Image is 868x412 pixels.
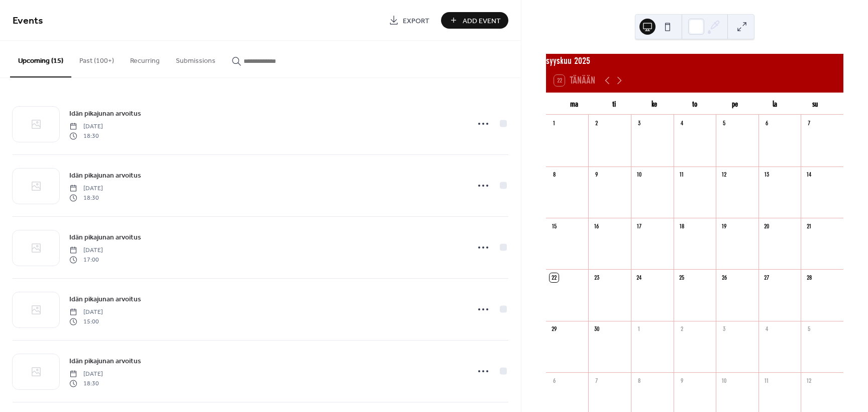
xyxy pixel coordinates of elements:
[69,231,141,243] a: Idän pikajunan arvoitus
[554,93,594,115] div: ma
[634,376,643,385] div: 8
[546,54,843,68] div: syyskuu 2025
[69,355,141,367] a: Idän pikajunan arvoitus
[550,118,559,127] div: 1
[592,221,601,230] div: 16
[677,118,686,127] div: 4
[719,376,728,385] div: 10
[69,170,141,181] a: Idän pikajunan arvoitus
[69,184,103,193] span: [DATE]
[719,118,728,127] div: 5
[719,170,728,179] div: 12
[550,324,559,334] div: 29
[762,221,771,230] div: 20
[762,273,771,282] div: 27
[805,273,814,282] div: 28
[69,294,141,305] span: Idän pikajunan arvoitus
[592,376,601,385] div: 7
[762,376,771,385] div: 11
[805,170,814,179] div: 14
[719,324,728,334] div: 3
[634,170,643,179] div: 10
[634,273,643,282] div: 24
[403,16,429,26] span: Export
[69,379,103,388] span: 18:30
[550,273,559,282] div: 22
[168,41,224,76] button: Submissions
[762,170,771,179] div: 13
[122,41,168,76] button: Recurring
[69,255,103,264] span: 17:00
[69,356,141,367] span: Idän pikajunan arvoitus
[550,221,559,230] div: 15
[805,376,814,385] div: 12
[69,370,103,379] span: [DATE]
[69,108,141,119] a: Idän pikajunan arvoitus
[69,308,103,317] span: [DATE]
[677,221,686,230] div: 18
[634,324,643,334] div: 1
[795,93,835,115] div: su
[550,376,559,385] div: 6
[592,273,601,282] div: 23
[69,193,103,202] span: 18:30
[755,93,795,115] div: la
[69,109,141,119] span: Idän pikajunan arvoitus
[69,317,103,326] span: 15:00
[805,118,814,127] div: 7
[715,93,755,115] div: pe
[69,246,103,255] span: [DATE]
[69,171,141,181] span: Idän pikajunan arvoitus
[594,93,634,115] div: ti
[634,93,675,115] div: ke
[381,12,437,29] a: Export
[677,273,686,282] div: 25
[675,93,715,115] div: to
[677,376,686,385] div: 9
[762,324,771,334] div: 4
[10,41,71,77] button: Upcoming (15)
[805,221,814,230] div: 21
[69,122,103,131] span: [DATE]
[592,170,601,179] div: 9
[762,118,771,127] div: 6
[805,324,814,334] div: 5
[13,11,43,31] span: Events
[71,41,122,76] button: Past (100+)
[441,12,508,29] button: Add Event
[550,170,559,179] div: 8
[634,118,643,127] div: 3
[634,221,643,230] div: 17
[69,293,141,305] a: Idän pikajunan arvoitus
[719,273,728,282] div: 26
[592,324,601,334] div: 30
[592,118,601,127] div: 2
[677,324,686,334] div: 2
[69,131,103,140] span: 18:30
[719,221,728,230] div: 19
[463,16,501,26] span: Add Event
[677,170,686,179] div: 11
[69,232,141,243] span: Idän pikajunan arvoitus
